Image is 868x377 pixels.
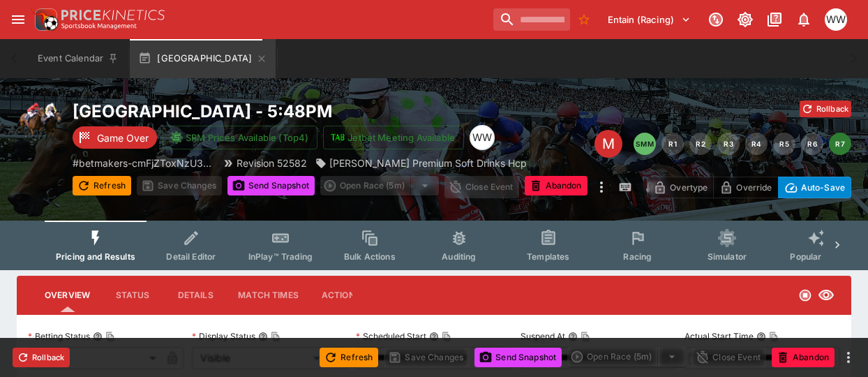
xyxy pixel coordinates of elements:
button: SRM Prices Available (Top4) [163,126,317,149]
div: Start From [647,177,851,198]
button: R1 [661,133,684,155]
span: Detail Editor [166,251,216,262]
button: Toggle light/dark mode [733,7,758,32]
p: Scheduled Start [356,330,426,342]
button: R3 [717,133,740,155]
img: PriceKinetics Logo [31,6,59,34]
button: R5 [773,133,795,155]
div: William Wallace [825,8,847,31]
button: Documentation [762,7,787,32]
button: [GEOGRAPHIC_DATA] [130,39,276,78]
button: Jetbet Meeting Available [323,126,464,149]
button: Notifications [791,7,816,32]
div: Event type filters [45,221,823,270]
button: Refresh [73,176,131,195]
button: Copy To Clipboard [581,332,590,341]
p: Overtype [670,180,708,195]
span: Bulk Actions [344,251,396,262]
p: Betting Status [28,330,90,342]
button: R6 [801,133,823,155]
button: Send Snapshot [474,348,562,367]
nav: pagination navigation [634,133,851,155]
div: split button [567,347,686,367]
button: Abandon [772,348,835,367]
div: split button [320,176,439,195]
button: Send Snapshot [227,176,315,195]
p: Game Over [97,131,149,145]
span: Pricing and Results [56,251,135,262]
button: more [593,176,610,198]
div: Wimmers Premium Soft Drinks Hcp [315,156,527,170]
button: Rollback [13,348,70,367]
button: Abandon [525,176,588,195]
button: Betting StatusCopy To Clipboard [93,332,103,341]
p: Revision 52582 [237,156,307,170]
button: Copy To Clipboard [769,332,779,341]
p: Actual Start Time [684,330,754,342]
span: Popular Bets [790,251,842,262]
img: PriceKinetics [61,10,165,20]
button: SMM [634,133,656,155]
p: Display Status [192,330,255,342]
h2: Copy To Clipboard [73,101,527,122]
button: Match Times [227,279,310,312]
span: Racing [623,251,652,262]
p: Override [736,180,772,195]
button: Connected to PK [703,7,728,32]
button: Copy To Clipboard [105,332,115,341]
button: Rollback [800,101,851,117]
p: Copy To Clipboard [73,156,214,170]
span: InPlay™ Trading [248,251,313,262]
div: William Wallace [470,125,495,150]
button: Suspend AtCopy To Clipboard [568,332,578,341]
button: Copy To Clipboard [271,332,280,341]
span: Simulator [708,251,747,262]
svg: Closed [798,288,812,302]
span: Auditing [442,251,476,262]
button: Override [713,177,778,198]
button: Select Tenant [599,8,699,31]
button: Status [101,279,164,312]
button: R4 [745,133,768,155]
div: Edit Meeting [594,130,622,158]
img: jetbet-logo.svg [331,131,345,145]
button: Actions [310,279,373,312]
span: Mark an event as closed and abandoned. [525,178,588,192]
button: Scheduled StartCopy To Clipboard [429,332,439,341]
button: Refresh [320,348,378,367]
input: search [493,8,570,31]
p: [PERSON_NAME] Premium Soft Drinks Hcp [329,156,527,170]
button: R7 [829,133,851,155]
p: Auto-Save [801,180,845,195]
button: Display StatusCopy To Clipboard [258,332,268,341]
svg: Visible [818,287,835,304]
img: Sportsbook Management [61,23,137,29]
button: Overview [33,279,101,312]
button: more [840,349,857,366]
img: horse_racing.png [17,101,61,145]
button: Details [164,279,227,312]
button: Overtype [647,177,714,198]
button: No Bookmarks [573,8,595,31]
button: open drawer [6,7,31,32]
button: Event Calendar [29,39,127,78]
button: Actual Start TimeCopy To Clipboard [756,332,766,341]
span: Templates [527,251,569,262]
p: Suspend At [521,330,565,342]
button: Auto-Save [778,177,851,198]
button: R2 [689,133,712,155]
button: Copy To Clipboard [442,332,451,341]
span: Mark an event as closed and abandoned. [772,349,835,363]
button: William Wallace [821,4,851,35]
